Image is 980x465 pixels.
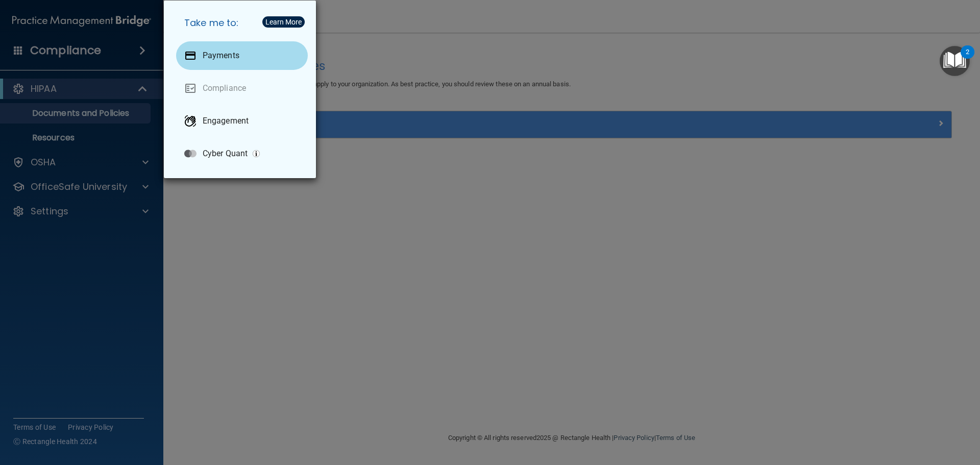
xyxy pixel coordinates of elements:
[262,16,305,28] button: Learn More
[803,393,968,433] iframe: Drift Widget Chat Controller
[265,18,302,26] div: Learn More
[203,51,239,61] p: Payments
[203,149,248,159] p: Cyber Quant
[966,52,969,65] div: 2
[940,46,970,76] button: Open Resource Center, 2 new notifications
[176,107,308,135] a: Engagement
[203,116,249,126] p: Engagement
[176,139,308,168] a: Cyber Quant
[176,9,308,37] h5: Take me to:
[176,74,308,103] a: Compliance
[176,41,308,70] a: Payments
